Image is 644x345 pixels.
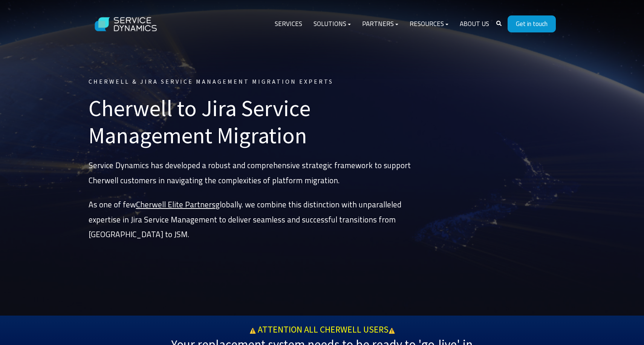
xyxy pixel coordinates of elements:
div: Navigation Menu [269,15,495,33]
h6: Cherwell & Jira Service Management Migration Experts [89,77,431,86]
span: ⚠️ [249,327,256,334]
img: Service Dynamics Logo - White [89,10,164,39]
p: Service Dynamics has developed a robust and comprehensive strategic framework to support Cherwell... [89,158,431,188]
a: Resources [404,15,454,33]
a: About Us [454,15,495,33]
h1: Cherwell to Jira Service Management Migration [89,95,431,149]
u: Cherwell Elite Partners [136,198,216,210]
a: Services [269,15,308,33]
p: As one of few globally. we combine this distinction with unparalleled expertise in Jira Service M... [89,197,431,242]
a: Partners [356,15,404,33]
a: Get in touch [508,15,556,32]
a: Solutions [308,15,356,33]
span: ⚠️ [389,327,395,334]
span: ATTENTION ALL CHERWELL USERS [258,324,389,335]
